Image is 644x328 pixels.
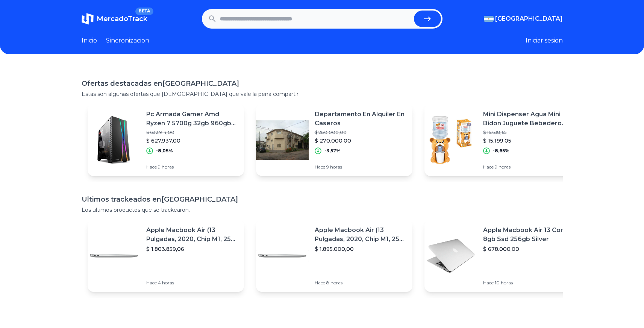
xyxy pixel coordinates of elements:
[146,110,238,128] p: Pc Armada Gamer Amd Ryzen 7 5700g 32gb 960gb Ssd
[82,13,147,25] a: MercadoTrackBETA
[315,110,406,128] p: Departamento En Alquiler En Caseros
[82,194,563,205] h1: Ultimos trackeados en [GEOGRAPHIC_DATA]
[483,164,575,170] p: Hace 9 horas
[484,16,494,22] img: Argentina
[106,36,149,45] a: Sincronizacion
[315,226,406,244] p: Apple Macbook Air (13 Pulgadas, 2020, Chip M1, 256 Gb De Ssd, 8 Gb De Ram) - Plata
[424,104,581,176] a: Featured imageMini Dispenser Agua Mini Bidon Juguete Bebedero Animal$ 16.638,65$ 15.199,05-8,65%H...
[88,114,140,166] img: Featured image
[146,129,238,135] p: $ 682.914,00
[156,148,173,154] p: -8,05%
[483,137,575,144] p: $ 15.199,05
[315,280,406,286] p: Hace 8 horas
[82,90,563,98] p: Estas son algunas ofertas que [DEMOGRAPHIC_DATA] que vale la pena compartir.
[526,36,563,45] button: Iniciar sesion
[424,114,477,166] img: Featured image
[146,137,238,144] p: $ 627.937,00
[256,114,309,166] img: Featured image
[424,220,581,292] a: Featured imageApple Macbook Air 13 Core I5 8gb Ssd 256gb Silver$ 678.000,00Hace 10 horas
[483,280,575,286] p: Hace 10 horas
[82,206,563,214] p: Los ultimos productos que se trackearon.
[483,245,575,253] p: $ 678.000,00
[484,14,563,23] button: [GEOGRAPHIC_DATA]
[495,14,563,23] span: [GEOGRAPHIC_DATA]
[146,226,238,244] p: Apple Macbook Air (13 Pulgadas, 2020, Chip M1, 256 Gb De Ssd, 8 Gb De Ram) - Plata
[88,220,244,292] a: Featured imageApple Macbook Air (13 Pulgadas, 2020, Chip M1, 256 Gb De Ssd, 8 Gb De Ram) - Plata$...
[324,148,341,154] p: -3,57%
[97,15,147,23] span: MercadoTrack
[82,13,94,25] img: MercadoTrack
[424,229,477,282] img: Featured image
[483,226,575,244] p: Apple Macbook Air 13 Core I5 8gb Ssd 256gb Silver
[135,8,153,15] span: BETA
[82,78,563,89] h1: Ofertas destacadas en [GEOGRAPHIC_DATA]
[256,229,309,282] img: Featured image
[315,137,406,144] p: $ 270.000,00
[315,129,406,135] p: $ 280.000,00
[315,245,406,253] p: $ 1.895.000,00
[256,220,412,292] a: Featured imageApple Macbook Air (13 Pulgadas, 2020, Chip M1, 256 Gb De Ssd, 8 Gb De Ram) - Plata$...
[146,164,238,170] p: Hace 9 horas
[493,148,509,154] p: -8,65%
[256,104,412,176] a: Featured imageDepartamento En Alquiler En Caseros$ 280.000,00$ 270.000,00-3,57%Hace 9 horas
[88,229,140,282] img: Featured image
[315,164,406,170] p: Hace 9 horas
[483,129,575,135] p: $ 16.638,65
[483,110,575,128] p: Mini Dispenser Agua Mini Bidon Juguete Bebedero Animal
[82,36,97,45] a: Inicio
[146,280,238,286] p: Hace 4 horas
[88,104,244,176] a: Featured imagePc Armada Gamer Amd Ryzen 7 5700g 32gb 960gb Ssd$ 682.914,00$ 627.937,00-8,05%Hace ...
[146,245,238,253] p: $ 1.803.859,06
